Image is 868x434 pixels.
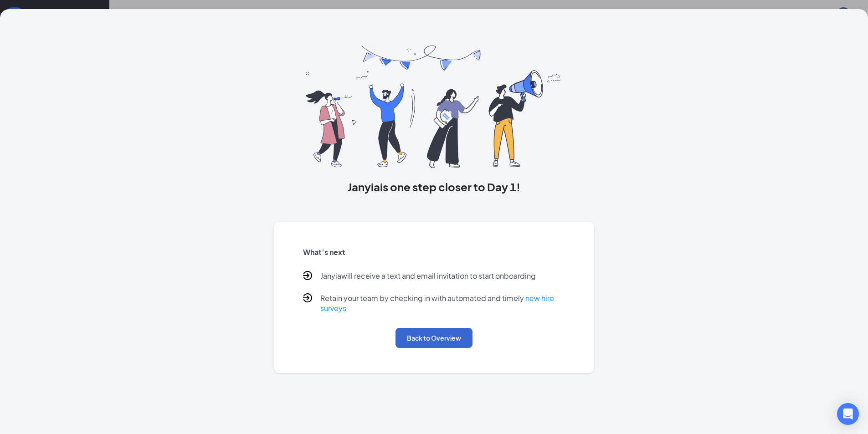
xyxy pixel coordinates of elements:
[320,293,554,313] a: new hire surveys
[320,271,536,282] p: Janyia will receive a text and email invitation to start onboarding
[274,179,595,194] h3: Janyia is one step closer to Day 1!
[303,247,565,257] h5: What’s next
[837,403,859,425] div: Open Intercom Messenger
[395,328,473,348] button: Back to Overview
[306,46,562,168] img: you are all set
[320,293,565,313] p: Retain your team by checking in with automated and timely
